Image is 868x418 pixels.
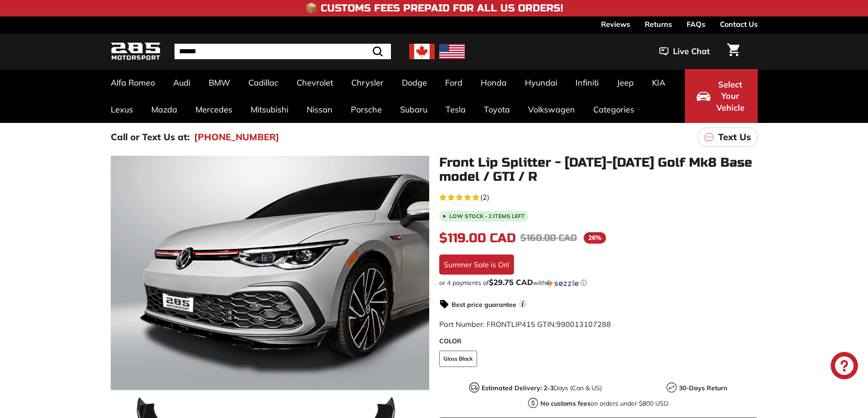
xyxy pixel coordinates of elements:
a: Lexus [102,96,142,123]
a: Porsche [342,96,391,123]
p: Call or Text Us at: [111,130,190,144]
a: Chevrolet [288,69,342,96]
img: Sezzle [546,279,579,287]
a: Cart [722,36,745,67]
inbox-online-store-chat: Shopify online store chat [828,352,861,382]
a: Subaru [391,96,437,123]
a: FAQs [687,16,705,32]
a: Dodge [393,69,436,96]
p: Text Us [718,130,751,144]
img: Logo_285_Motorsport_areodynamics_components [111,41,161,62]
div: or 4 payments of with [439,278,758,287]
a: Reviews [601,16,630,32]
span: $160.00 CAD [520,232,577,244]
a: Ford [436,69,472,96]
p: Days (Can & US) [482,383,602,393]
a: [PHONE_NUMBER] [194,130,279,144]
a: Contact Us [720,16,758,32]
span: $119.00 CAD [439,230,516,246]
a: Mitsubishi [241,96,298,123]
span: i [519,300,527,308]
strong: Estimated Delivery: 2-3 [482,384,554,392]
a: Mercedes [186,96,241,123]
span: Select Your Vehicle [715,79,746,114]
a: Returns [645,16,672,32]
a: Text Us [698,127,758,147]
a: Jeep [608,69,643,96]
span: Low stock - 2 items left [449,214,525,219]
h1: Front Lip Splitter - [DATE]-[DATE] Golf Mk8 Base model / GTI / R [439,156,758,184]
a: Nissan [298,96,342,123]
button: Live Chat [647,40,722,63]
input: Search [175,44,391,59]
a: Audi [164,69,200,96]
span: 26% [584,232,606,244]
button: Select Your Vehicle [685,69,758,123]
a: Toyota [475,96,519,123]
span: $29.75 CAD [489,277,533,287]
strong: No customs fees [540,399,591,408]
a: Tesla [437,96,475,123]
a: Cadillac [239,69,288,96]
strong: 30-Days Return [679,384,727,392]
a: Alfa Romeo [102,69,164,96]
a: Categories [584,96,643,123]
a: 5.0 rating (2 votes) [439,191,758,203]
a: BMW [200,69,239,96]
a: Mazda [142,96,186,123]
span: Live Chat [673,46,710,57]
a: KIA [643,69,674,96]
p: on orders under $800 USD [540,399,668,408]
a: Honda [472,69,516,96]
strong: Best price guarantee [452,301,516,309]
a: Hyundai [516,69,566,96]
span: Part Number: FRONTLIP415 GTIN: [439,320,611,329]
span: 990013107288 [556,320,611,329]
h4: 📦 Customs Fees Prepaid for All US Orders! [305,3,563,14]
label: COLOR [439,336,758,346]
a: Infiniti [566,69,608,96]
a: Chrysler [342,69,393,96]
div: Summer Sale is On! [439,255,514,275]
div: or 4 payments of$29.75 CADwithSezzle Click to learn more about Sezzle [439,278,758,287]
span: (2) [480,192,489,203]
a: Volkswagen [519,96,584,123]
